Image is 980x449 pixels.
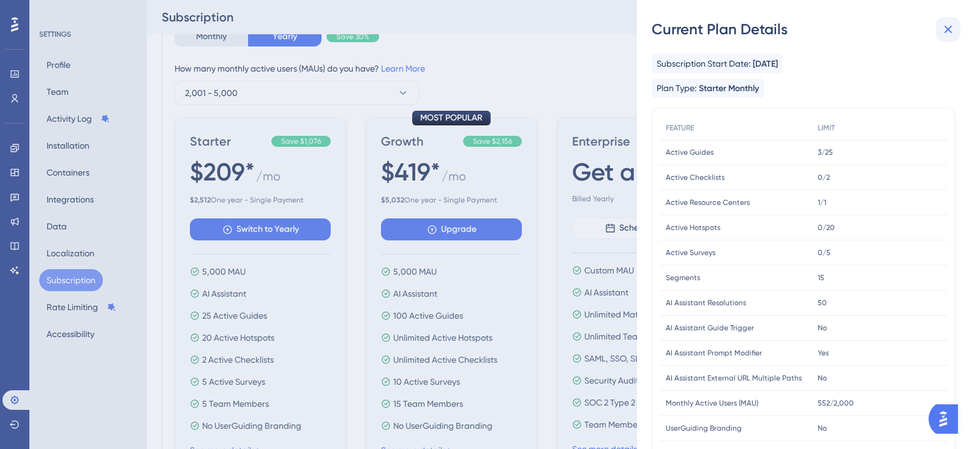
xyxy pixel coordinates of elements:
[666,198,750,207] span: Active Resource Centers
[818,398,854,408] span: 552/2,000
[818,323,827,333] span: No
[652,20,965,39] div: Current Plan Details
[666,348,762,358] span: AI Assistant Prompt Modifier
[818,348,829,358] span: Yes
[657,56,750,71] span: Subscription Start Date:
[666,223,720,232] span: Active Hotspots
[818,223,835,232] span: 0/20
[657,81,696,95] span: Plan Type:
[818,123,835,133] span: LIMIT
[666,423,742,433] span: UserGuiding Branding
[666,373,802,383] span: AI Assistant External URL Multiple Paths
[666,123,694,133] span: FEATURE
[818,423,827,433] span: No
[666,298,746,308] span: AI Assistant Resolutions
[699,81,759,96] span: Starter Monthly
[818,273,824,283] span: 15
[818,248,831,258] span: 0/5
[666,248,715,258] span: Active Surveys
[818,198,826,207] span: 1/1
[753,57,778,72] span: [DATE]
[666,398,758,408] span: Monthly Active Users (MAU)
[666,173,725,182] span: Active Checklists
[818,298,827,308] span: 50
[929,401,965,437] iframe: UserGuiding AI Assistant Launcher
[666,323,754,333] span: AI Assistant Guide Trigger
[818,373,827,383] span: No
[666,273,700,283] span: Segments
[666,147,714,157] span: Active Guides
[818,173,830,182] span: 0/2
[818,147,833,157] span: 3/25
